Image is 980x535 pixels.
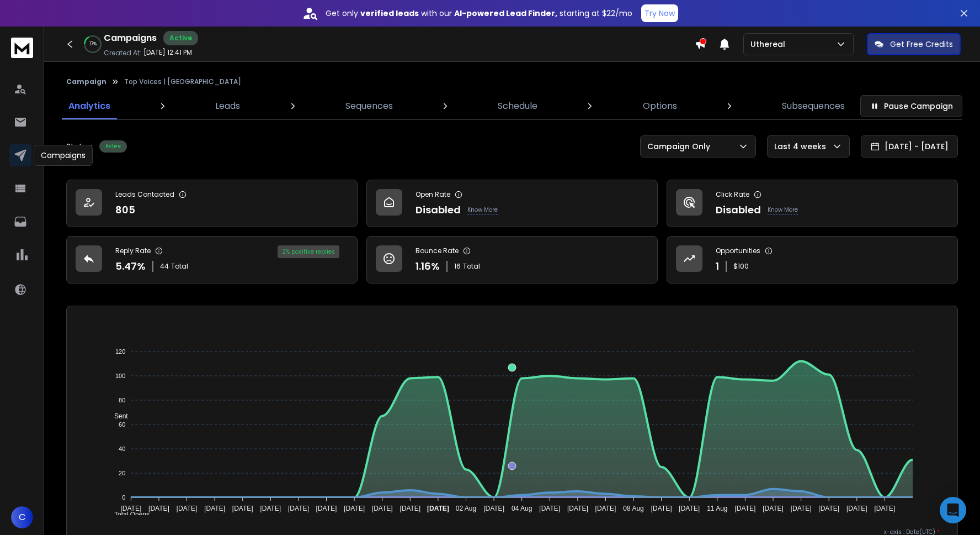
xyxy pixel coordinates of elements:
[416,190,450,199] p: Open Rate
[204,505,225,512] tspan: [DATE]
[456,505,476,512] tspan: 02 Aug
[819,505,840,512] tspan: [DATE]
[115,348,125,355] tspan: 120
[106,412,128,420] span: Sent
[278,245,339,258] div: 2 % positive replies
[176,505,197,512] tspan: [DATE]
[707,505,727,512] tspan: 11 Aug
[860,95,962,117] button: Pause Campaign
[512,505,532,512] tspan: 04 Aug
[651,505,672,512] tspan: [DATE]
[209,93,247,119] a: Leads
[66,77,106,86] button: Campaign
[143,48,192,57] p: [DATE] 12:41 PM
[454,8,557,19] strong: AI-powered Lead Finder,
[735,505,756,512] tspan: [DATE]
[89,41,97,48] p: 17 %
[636,93,684,119] a: Options
[416,246,459,255] p: Bounce Rate
[326,8,632,19] p: Get only with our starting at $22/mo
[491,93,544,119] a: Schedule
[122,494,125,501] tspan: 0
[104,32,157,45] h1: Campaigns
[890,39,953,50] p: Get Free Credits
[115,202,135,218] p: 805
[846,505,867,512] tspan: [DATE]
[11,506,33,528] button: C
[861,135,958,158] button: [DATE] - [DATE]
[34,145,93,166] div: Campaigns
[115,246,151,255] p: Reply Rate
[774,141,830,152] p: Last 4 weeks
[360,8,419,19] strong: verified leads
[782,99,845,113] p: Subsequences
[68,99,110,113] p: Analytics
[623,505,643,512] tspan: 08 Aug
[119,470,125,476] tspan: 20
[641,4,678,22] button: Try Now
[567,505,588,512] tspan: [DATE]
[11,38,33,58] img: logo
[260,505,281,512] tspan: [DATE]
[643,99,677,113] p: Options
[750,39,790,50] p: Uthereal
[867,33,961,55] button: Get Free Credits
[115,190,174,199] p: Leads Contacted
[339,93,400,119] a: Sequences
[115,259,146,274] p: 5.47 %
[716,246,760,255] p: Opportunities
[875,505,896,512] tspan: [DATE]
[119,397,125,403] tspan: 80
[115,373,125,379] tspan: 100
[215,99,240,113] p: Leads
[163,31,198,45] div: Active
[463,262,480,271] span: Total
[595,505,616,512] tspan: [DATE]
[416,202,461,218] p: Disabled
[288,505,309,512] tspan: [DATE]
[124,77,241,86] p: Top Voices | [GEOGRAPHIC_DATA]
[667,236,958,284] a: Opportunities1$100
[763,505,784,512] tspan: [DATE]
[344,505,365,512] tspan: [DATE]
[791,505,812,512] tspan: [DATE]
[316,505,337,512] tspan: [DATE]
[645,8,675,19] p: Try Now
[716,190,749,199] p: Click Rate
[148,505,169,512] tspan: [DATE]
[416,259,440,274] p: 1.16 %
[99,140,127,153] div: Active
[467,206,498,214] p: Know More
[171,262,188,271] span: Total
[366,180,658,227] a: Open RateDisabledKnow More
[119,445,125,452] tspan: 40
[940,497,966,523] div: Open Intercom Messenger
[120,505,141,512] tspan: [DATE]
[66,141,93,152] p: Status:
[66,180,358,227] a: Leads Contacted805
[119,421,125,428] tspan: 60
[733,262,749,271] p: $ 100
[62,93,117,119] a: Analytics
[372,505,393,512] tspan: [DATE]
[454,262,461,271] span: 16
[647,141,715,152] p: Campaign Only
[775,93,851,119] a: Subsequences
[716,259,719,274] p: 1
[66,236,358,284] a: Reply Rate5.47%44Total2% positive replies
[679,505,700,512] tspan: [DATE]
[232,505,253,512] tspan: [DATE]
[400,505,420,512] tspan: [DATE]
[427,505,449,512] tspan: [DATE]
[667,180,958,227] a: Click RateDisabledKnow More
[106,511,150,518] span: Total Opens
[498,99,537,113] p: Schedule
[716,202,761,218] p: Disabled
[160,262,169,271] span: 44
[345,99,393,113] p: Sequences
[539,505,560,512] tspan: [DATE]
[483,505,504,512] tspan: [DATE]
[366,236,658,284] a: Bounce Rate1.16%16Total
